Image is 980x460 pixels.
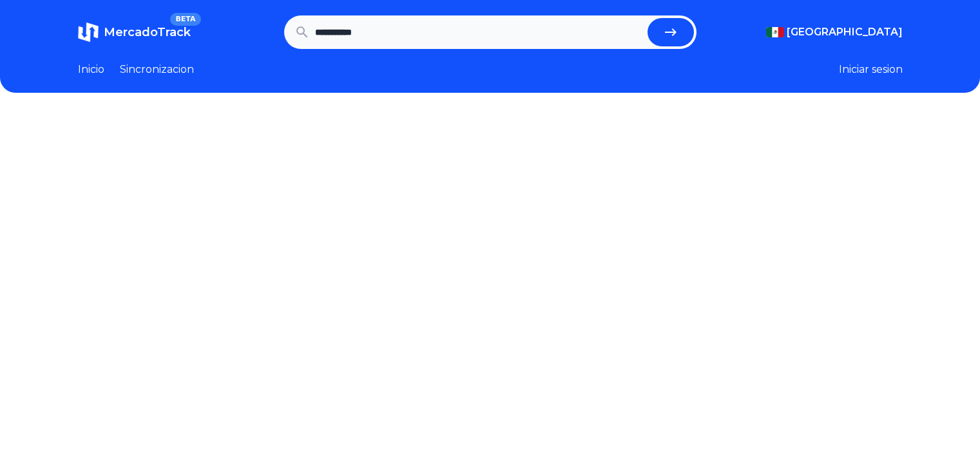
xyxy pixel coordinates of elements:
[78,22,191,43] a: MercadoTrackBETA
[120,62,194,77] a: Sincronizacion
[104,25,191,39] span: MercadoTrack
[787,24,903,40] span: [GEOGRAPHIC_DATA]
[839,62,903,77] button: Iniciar sesion
[766,27,784,37] img: Mexico
[78,62,104,77] a: Inicio
[78,22,99,43] img: MercadoTrack
[170,13,200,26] span: BETA
[766,24,903,40] button: [GEOGRAPHIC_DATA]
